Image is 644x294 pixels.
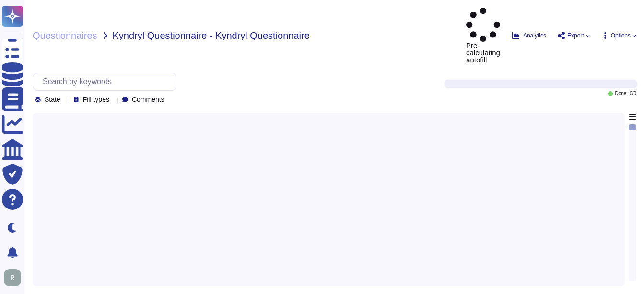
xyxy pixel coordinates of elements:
[466,8,500,63] span: Pre-calculating autofill
[33,31,97,40] span: Questionnaires
[630,91,636,96] span: 0 / 0
[132,96,164,103] span: Comments
[38,73,176,90] input: Search by keywords
[567,33,584,38] span: Export
[2,267,28,288] button: user
[113,31,310,40] span: Kyndryl Questionnaire - Kyndryl Questionnaire
[512,32,546,39] button: Analytics
[83,96,109,103] span: Fill types
[615,91,628,96] span: Done:
[611,33,631,38] span: Options
[4,269,21,286] img: user
[523,33,546,38] span: Analytics
[45,96,60,103] span: State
